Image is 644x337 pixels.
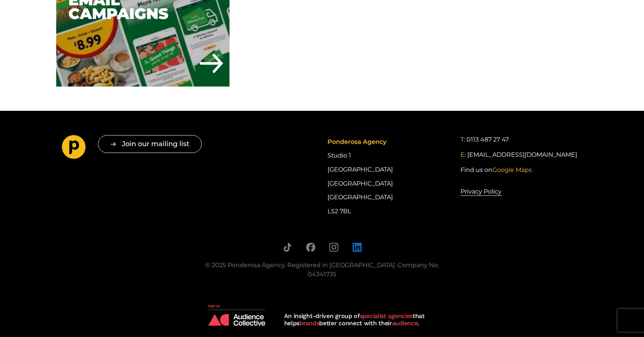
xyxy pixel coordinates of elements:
[460,165,532,175] a: Find us onGoogle Maps
[352,243,362,252] a: Follow us on LinkedIn
[329,243,339,252] a: Follow us on Instagram
[284,312,436,327] div: An insight-driven group of that helps better connect with their .
[195,261,449,279] div: © 2025 Ponderosa Agency. Registered in [GEOGRAPHIC_DATA]. Company No. 04341735
[360,312,413,320] strong: specialist agencies
[62,135,86,162] a: Go to homepage
[460,136,465,143] span: T:
[328,135,449,218] div: Studio 1 [GEOGRAPHIC_DATA] [GEOGRAPHIC_DATA] [GEOGRAPHIC_DATA] LS2 7BL
[467,135,509,144] a: 0113 487 27 47
[299,320,319,327] strong: brands
[460,187,502,197] a: Privacy Policy
[492,166,532,173] span: Google Maps
[98,135,202,153] button: Join our mailing list
[460,151,466,158] span: E:
[208,305,265,326] img: Audience Collective logo
[283,243,292,252] a: Follow us on TikTok
[392,320,418,327] strong: audience
[328,138,386,145] span: Ponderosa Agency
[306,243,315,252] a: Follow us on Facebook
[467,150,577,159] a: [EMAIL_ADDRESS][DOMAIN_NAME]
